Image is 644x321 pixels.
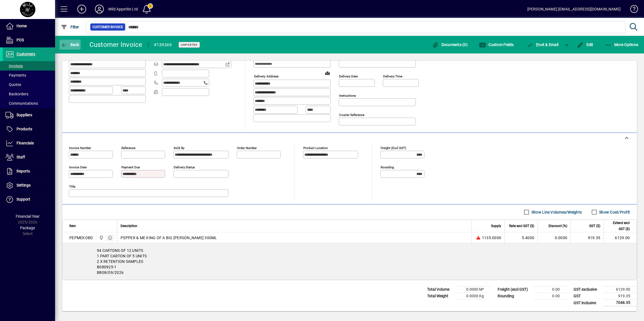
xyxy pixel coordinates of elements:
[69,235,93,241] div: PEPMEKOBD
[59,22,81,32] button: Filter
[17,24,27,28] span: Home
[430,40,469,50] button: Documents (0)
[3,122,55,136] a: Products
[457,286,490,293] td: 0.0000 M³
[3,136,55,150] a: Financials
[424,286,457,293] td: Total Volume
[604,232,637,243] td: 6129.00
[339,74,358,78] mat-label: Delivery date
[571,232,604,243] td: 919.35
[598,209,630,215] label: Show Cost/Profit
[3,19,55,33] a: Home
[604,293,637,300] td: 919.35
[339,113,364,117] mat-label: Courier Reference
[524,40,561,50] button: Post & Email
[495,293,533,300] td: Rounding
[432,42,468,47] span: Documents (0)
[605,42,638,47] span: More Options
[17,141,34,145] span: Financials
[577,42,593,47] span: Edit
[3,164,55,178] a: Reports
[17,113,32,117] span: Suppliers
[17,197,30,201] span: Support
[381,146,406,150] mat-label: Freight (excl GST)
[508,235,534,241] div: 5.4000
[3,99,55,108] a: Communications
[181,43,198,47] span: Unposted
[6,92,28,96] span: Backorders
[89,40,143,49] div: Customer Invoice
[108,5,138,14] div: Wild Appetite Ltd
[527,42,559,47] span: ost & Email
[62,243,637,280] div: 94 CARTONS OF 12 UNITS 1 PART CARTON OF 5 UNITS 2 X RETENTION SAMPLES B080925-1 BB08/09/2026
[571,293,604,300] td: GST
[457,293,490,300] td: 0.0000 Kg
[479,42,514,47] span: Custom Fields
[3,150,55,164] a: Staff
[55,40,85,50] app-page-header-button: Back
[626,1,637,19] a: Knowledge Base
[69,165,87,169] mat-label: Invoice date
[571,300,604,306] td: GST inclusive
[3,179,55,192] a: Settings
[17,52,35,56] span: Customers
[323,69,332,77] a: View on map
[604,286,637,293] td: 6129.00
[3,71,55,80] a: Payments
[121,146,135,150] mat-label: Reference
[509,223,534,229] span: Rate excl GST ($)
[533,286,566,293] td: 0.00
[121,235,217,241] span: PEPPER & ME KING OF A BIG [PERSON_NAME] 300ML
[3,33,55,47] a: POS
[383,74,402,78] mat-label: Delivery time
[495,286,533,293] td: Freight (excl GST)
[536,42,539,47] span: P
[527,5,621,14] div: [PERSON_NAME] [EMAIL_ADDRESS][DOMAIN_NAME]
[61,42,79,47] span: Back
[482,235,501,241] span: 1135.0000
[589,223,600,229] span: GST ($)
[339,94,356,98] mat-label: Instructions
[61,25,79,29] span: Filter
[98,235,104,241] span: Wild Appetite Ltd
[6,101,38,106] span: Communications
[17,169,30,173] span: Reports
[424,293,457,300] td: Total Weight
[604,40,640,50] button: More Options
[491,223,501,229] span: Supply
[575,40,595,50] button: Edit
[69,223,76,229] span: Item
[17,127,32,131] span: Products
[607,220,630,232] span: Extend excl GST ($)
[92,24,123,30] span: Customer Invoice
[571,286,604,293] td: GST exclusive
[69,185,75,188] mat-label: Title
[154,41,172,49] div: #139369
[17,183,31,187] span: Settings
[121,165,140,169] mat-label: Payment due
[6,64,23,68] span: Invoices
[3,61,55,71] a: Invoices
[69,146,91,150] mat-label: Invoice number
[17,155,25,159] span: Staff
[478,40,515,50] button: Custom Fields
[6,82,21,87] span: Quotes
[16,214,40,219] span: Financial Year
[3,89,55,99] a: Backorders
[3,108,55,122] a: Suppliers
[549,223,567,229] span: Discount (%)
[381,165,394,169] mat-label: Rounding
[537,232,571,243] td: 0.0000
[59,40,81,50] button: Back
[73,4,91,14] button: Add
[604,300,637,306] td: 7048.35
[237,146,257,150] mat-label: Order number
[6,73,26,77] span: Payments
[91,4,108,14] button: Profile
[303,146,328,150] mat-label: Product location
[20,226,35,230] span: Package
[17,38,24,42] span: POS
[3,80,55,89] a: Quotes
[174,146,184,150] mat-label: Sold by
[121,223,137,229] span: Description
